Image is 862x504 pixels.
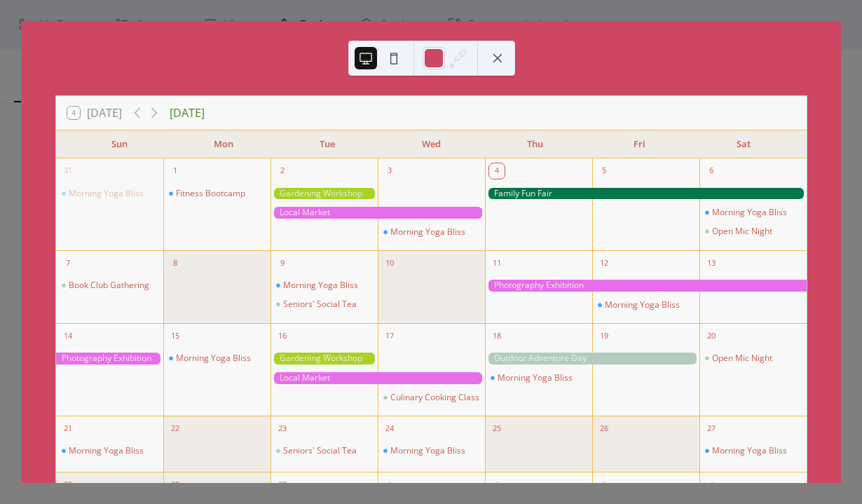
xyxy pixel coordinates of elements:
[712,226,772,237] div: Open Mic Night
[699,353,807,364] div: Open Mic Night
[382,255,397,271] div: 10
[692,130,795,158] div: Sat
[596,163,612,179] div: 5
[382,328,397,343] div: 17
[275,421,290,436] div: 23
[271,207,485,219] div: Local Market
[704,255,719,271] div: 13
[275,328,290,343] div: 16
[275,477,290,492] div: 30
[167,163,183,179] div: 1
[699,445,807,456] div: Morning Yoga Bliss
[596,255,612,271] div: 12
[271,445,378,456] div: Seniors' Social Tea
[170,104,205,121] div: [DATE]
[382,163,397,179] div: 3
[56,188,163,199] div: Morning Yoga Bliss
[271,299,378,310] div: Seniors' Social Tea
[271,188,378,200] div: Gardening Workshop
[390,226,465,238] div: Morning Yoga Bliss
[378,226,485,238] div: Morning Yoga Bliss
[271,372,485,384] div: Local Market
[489,421,505,436] div: 25
[379,130,483,158] div: Wed
[712,445,787,456] div: Morning Yoga Bliss
[498,372,573,383] div: Morning Yoga Bliss
[699,207,807,218] div: Morning Yoga Bliss
[69,445,144,456] div: Morning Yoga Bliss
[484,130,587,158] div: Thu
[60,255,76,271] div: 7
[489,477,505,492] div: 2
[704,421,719,436] div: 27
[699,226,807,237] div: Open Mic Night
[712,353,772,364] div: Open Mic Night
[275,130,379,158] div: Tue
[167,477,183,492] div: 29
[596,421,612,436] div: 26
[69,188,144,199] div: Morning Yoga Bliss
[56,353,163,365] div: Photography Exhibition
[485,372,592,383] div: Morning Yoga Bliss
[275,163,290,179] div: 2
[489,255,505,271] div: 11
[167,328,183,343] div: 15
[485,280,807,292] div: Photography Exhibition
[382,421,397,436] div: 24
[390,392,479,403] div: Culinary Cooking Class
[167,421,183,436] div: 22
[390,445,465,456] div: Morning Yoga Bliss
[378,392,485,403] div: Culinary Cooking Class
[56,445,163,456] div: Morning Yoga Bliss
[485,353,699,365] div: Outdoor Adventure Day
[587,130,691,158] div: Fri
[704,328,719,343] div: 20
[596,328,612,343] div: 19
[275,255,290,271] div: 9
[171,130,275,158] div: Mon
[60,421,76,436] div: 21
[67,130,171,158] div: Sun
[60,477,76,492] div: 28
[489,328,505,343] div: 18
[167,255,183,271] div: 8
[712,207,787,218] div: Morning Yoga Bliss
[271,280,378,291] div: Morning Yoga Bliss
[382,477,397,492] div: 1
[163,188,271,199] div: Fitness Bootcamp
[176,353,251,364] div: Morning Yoga Bliss
[489,163,505,179] div: 4
[592,299,699,311] div: Morning Yoga Bliss
[176,188,245,199] div: Fitness Bootcamp
[69,280,149,291] div: Book Club Gathering
[596,477,612,492] div: 3
[283,280,358,291] div: Morning Yoga Bliss
[704,477,719,492] div: 4
[283,299,357,310] div: Seniors' Social Tea
[704,163,719,179] div: 6
[60,163,76,179] div: 31
[56,280,163,291] div: Book Club Gathering
[60,328,76,343] div: 14
[485,188,807,200] div: Family Fun Fair
[605,299,680,311] div: Morning Yoga Bliss
[271,353,378,365] div: Gardening Workshop
[283,445,357,456] div: Seniors' Social Tea
[163,353,271,364] div: Morning Yoga Bliss
[378,445,485,456] div: Morning Yoga Bliss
